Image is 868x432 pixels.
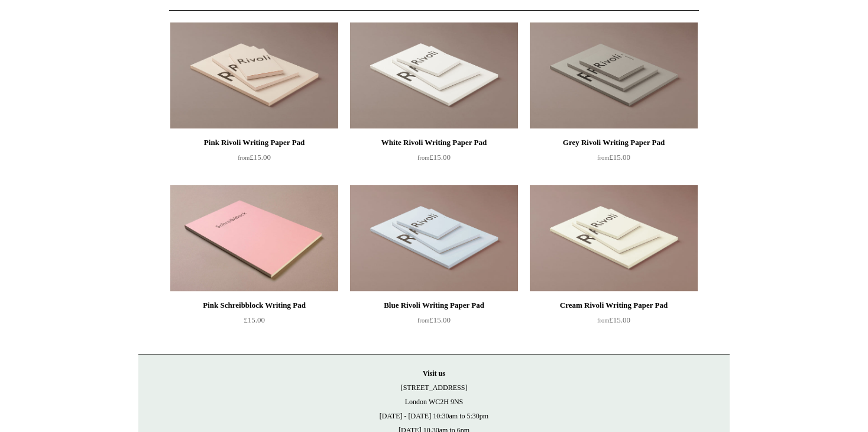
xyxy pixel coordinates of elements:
img: White Rivoli Writing Paper Pad [350,22,518,129]
span: £15.00 [597,153,630,162]
span: £15.00 [238,153,271,162]
img: Pink Schreibblock Writing Pad [170,185,338,292]
a: Grey Rivoli Writing Paper Pad from£15.00 [530,136,698,184]
a: Grey Rivoli Writing Paper Pad Grey Rivoli Writing Paper Pad [530,22,698,129]
span: from [238,154,250,161]
a: Blue Rivoli Writing Paper Pad from£15.00 [350,298,518,347]
a: Pink Schreibblock Writing Pad £15.00 [170,298,338,347]
span: £15.00 [417,315,451,324]
a: Cream Rivoli Writing Paper Pad Cream Rivoli Writing Paper Pad [530,185,698,292]
span: from [417,154,429,161]
span: from [597,317,609,324]
div: Cream Rivoli Writing Paper Pad [533,298,695,312]
a: Cream Rivoli Writing Paper Pad from£15.00 [530,298,698,347]
a: Pink Rivoli Writing Paper Pad from£15.00 [170,136,338,184]
div: White Rivoli Writing Paper Pad [353,136,515,150]
div: Pink Rivoli Writing Paper Pad [173,136,335,150]
span: from [597,154,609,161]
div: Pink Schreibblock Writing Pad [173,298,335,312]
a: Pink Schreibblock Writing Pad Pink Schreibblock Writing Pad [170,185,338,292]
div: Grey Rivoli Writing Paper Pad [533,136,695,150]
span: £15.00 [244,315,265,324]
span: £15.00 [417,153,451,162]
a: Pink Rivoli Writing Paper Pad Pink Rivoli Writing Paper Pad [170,22,338,129]
strong: Visit us [423,369,445,378]
span: £15.00 [597,315,630,324]
a: White Rivoli Writing Paper Pad White Rivoli Writing Paper Pad [350,22,518,129]
img: Pink Rivoli Writing Paper Pad [170,22,338,129]
a: Blue Rivoli Writing Paper Pad Blue Rivoli Writing Paper Pad [350,185,518,292]
div: Blue Rivoli Writing Paper Pad [353,298,515,312]
a: White Rivoli Writing Paper Pad from£15.00 [350,136,518,184]
img: Blue Rivoli Writing Paper Pad [350,185,518,292]
span: from [417,317,429,324]
img: Grey Rivoli Writing Paper Pad [530,22,698,129]
img: Cream Rivoli Writing Paper Pad [530,185,698,292]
